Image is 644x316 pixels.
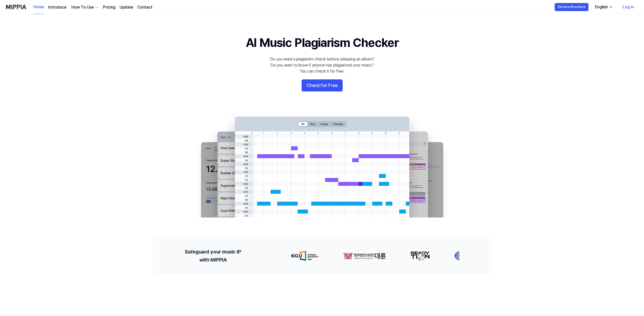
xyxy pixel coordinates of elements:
[594,4,609,10] div: English
[270,56,374,74] div: Do you need a plagiarism check before releasing an album? Do you want to know if anyone has plagi...
[435,251,451,261] img: partner-logo-3
[70,4,95,10] div: How To Use
[391,251,411,261] img: partner-logo-2
[103,4,116,10] a: Pricing
[48,4,66,10] a: Introduce
[120,4,133,10] a: Update
[591,2,616,12] button: English
[191,112,453,217] img: main Image
[70,4,99,10] button: How To Use
[137,4,152,10] a: Contact
[272,251,299,261] img: partner-logo-0
[246,34,398,51] h1: AI Music Plagiarism Checker
[324,251,367,261] img: partner-logo-1
[302,79,343,91] button: Check For Free
[33,0,44,14] a: Home
[185,248,241,264] h2: Safeguard your music IP with MIPPIA
[555,3,588,11] button: Service Brochure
